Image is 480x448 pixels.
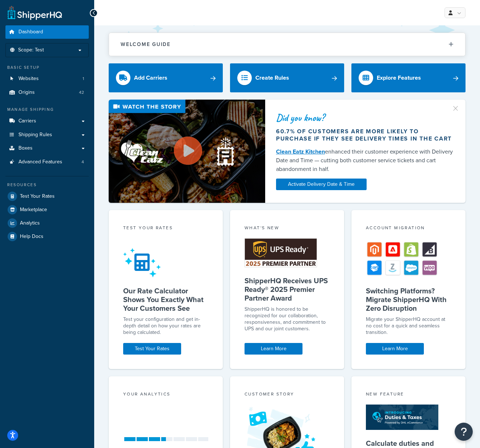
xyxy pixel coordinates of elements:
[5,217,89,230] a: Analytics
[245,343,302,355] a: Learn More
[109,100,265,203] img: Video thumbnail
[123,225,208,233] div: Test your rates
[5,72,89,85] a: Websites1
[5,190,89,203] a: Test Your Rates
[5,155,89,169] a: Advanced Features4
[18,89,35,96] span: Origins
[123,286,208,313] h5: Our Rate Calculator Shows You Exactly What Your Customers See
[5,86,89,99] a: Origins42
[366,316,451,336] div: Migrate your ShipperHQ account at no cost for a quick and seamless transition.
[18,145,33,151] span: Boxes
[276,113,455,123] div: Did you know?
[109,33,465,56] button: Welcome Guide
[109,63,223,92] a: Add Carriers
[20,234,43,240] span: Help Docs
[276,179,367,190] a: Activate Delivery Date & Time
[123,391,208,399] div: Your Analytics
[366,391,451,399] div: New Feature
[5,230,89,243] a: Help Docs
[18,47,44,53] span: Scope: Test
[276,147,455,173] div: enhanced their customer experience with Delivery Date and Time — cutting both customer service ti...
[5,106,89,113] div: Manage Shipping
[377,73,421,83] div: Explore Features
[276,147,325,156] a: Clean Eatz Kitchen
[20,207,47,213] span: Marketplace
[366,286,451,313] h5: Switching Platforms? Migrate ShipperHQ With Zero Disruption
[20,193,55,200] span: Test Your Rates
[18,159,62,165] span: Advanced Features
[18,29,43,35] span: Dashboard
[245,276,330,302] h5: ShipperHQ Receives UPS Ready® 2025 Premier Partner Award
[245,391,330,399] div: Customer Story
[5,86,89,99] li: Origins
[5,155,89,169] li: Advanced Features
[5,25,89,39] a: Dashboard
[366,343,424,355] a: Learn More
[79,89,84,96] span: 42
[230,63,344,92] a: Create Rules
[455,423,473,441] button: Open Resource Center
[83,76,84,82] span: 1
[276,128,455,142] div: 60.7% of customers are more likely to purchase if they see delivery times in the cart
[123,343,181,355] a: Test Your Rates
[20,220,40,226] span: Analytics
[18,132,52,138] span: Shipping Rules
[5,203,89,216] a: Marketplace
[245,306,330,332] p: ShipperHQ is honored to be recognized for our collaboration, responsiveness, and commitment to UP...
[18,76,39,82] span: Websites
[5,128,89,142] a: Shipping Rules
[5,64,89,71] div: Basic Setup
[5,142,89,155] a: Boxes
[123,316,208,336] div: Test your configuration and get in-depth detail on how your rates are being calculated.
[5,72,89,85] li: Websites
[121,42,171,47] h2: Welcome Guide
[255,73,289,83] div: Create Rules
[351,63,466,92] a: Explore Features
[18,118,36,124] span: Carriers
[82,159,84,165] span: 4
[366,225,451,233] div: Account Migration
[5,182,89,188] div: Resources
[245,225,330,233] div: What's New
[134,73,167,83] div: Add Carriers
[5,114,89,128] a: Carriers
